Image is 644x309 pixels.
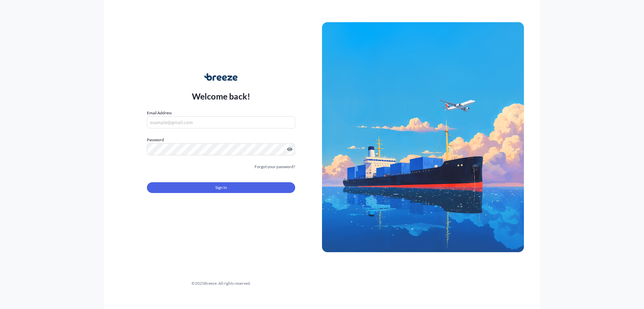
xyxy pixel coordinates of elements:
a: Forgot your password? [255,163,295,170]
p: Welcome back! [192,91,251,102]
button: Show password [287,147,292,152]
button: Sign In [147,182,295,193]
label: Email Address [147,110,172,116]
input: example@gmail.com [147,116,295,128]
span: Sign In [215,184,227,191]
div: © 2025 Breeze. All rights reserved. [120,280,322,287]
label: Password [147,137,295,143]
img: Ship illustration [322,22,524,252]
